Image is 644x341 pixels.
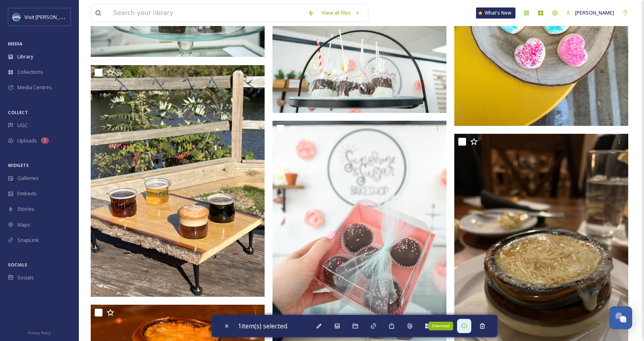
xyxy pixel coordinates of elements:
[13,13,21,21] img: images.png
[17,205,34,213] span: Stories
[8,162,29,168] span: WIDGETS
[429,322,453,330] div: Download
[17,84,52,91] span: Media Centres
[318,5,364,21] a: View all files
[17,236,39,244] span: SnapLink
[17,122,28,129] span: UGC
[41,137,49,144] div: 1
[91,65,265,297] img: IMG_4060.HEIC
[28,330,51,335] span: Privacy Policy
[8,109,28,115] span: COLLECT
[17,68,43,76] span: Collections
[17,174,39,182] span: Galleries
[238,322,288,330] span: 1 item(s) selected.
[17,137,37,144] span: Uploads
[17,190,37,197] span: Embeds
[575,9,614,16] span: [PERSON_NAME]
[17,53,33,60] span: Library
[8,41,22,47] span: MEDIA
[17,221,30,229] span: Maps
[609,306,632,329] button: Open Chat
[28,328,51,337] a: Privacy Policy
[24,13,75,21] span: Visit [PERSON_NAME]
[17,274,34,281] span: Socials
[476,7,515,19] a: What's New
[8,262,27,268] span: SOCIALS
[109,4,304,22] input: Search your library
[562,5,618,21] a: [PERSON_NAME]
